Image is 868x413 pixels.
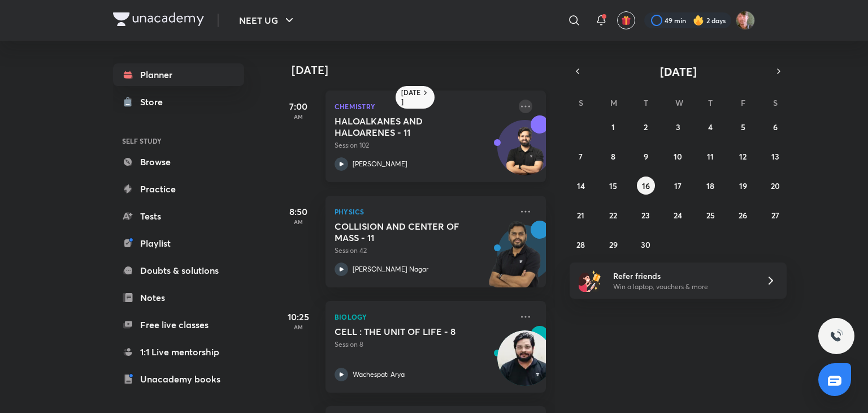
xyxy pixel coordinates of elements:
abbr: September 28, 2025 [576,239,585,250]
abbr: September 10, 2025 [674,151,682,162]
abbr: Wednesday [675,97,683,108]
p: AM [276,113,321,120]
h5: 7:00 [276,100,321,113]
button: September 17, 2025 [669,177,687,195]
h6: Refer friends [613,270,752,282]
button: September 10, 2025 [669,147,687,165]
h5: HALOALKANES AND HALOARENES - 11 [335,115,475,138]
button: September 7, 2025 [572,147,590,165]
button: September 14, 2025 [572,177,590,195]
abbr: September 17, 2025 [674,180,682,191]
a: Playlist [113,232,244,255]
button: September 6, 2025 [766,118,784,136]
button: September 11, 2025 [701,147,719,165]
div: Store [140,95,170,109]
button: September 28, 2025 [572,235,590,253]
button: September 9, 2025 [637,147,655,165]
button: September 29, 2025 [604,235,622,253]
button: September 27, 2025 [766,206,784,224]
abbr: September 12, 2025 [739,151,747,162]
abbr: September 18, 2025 [706,180,714,191]
p: Wachespati Arya [353,369,405,380]
abbr: September 4, 2025 [708,122,713,132]
button: September 25, 2025 [701,206,719,224]
button: NEET UG [232,9,303,32]
button: September 1, 2025 [604,118,622,136]
abbr: Sunday [579,97,583,108]
abbr: September 2, 2025 [644,122,648,132]
a: 1:1 Live mentorship [113,341,244,363]
button: September 15, 2025 [604,177,622,195]
p: Physics [335,205,512,218]
abbr: September 9, 2025 [644,151,648,162]
a: Company Logo [113,12,204,29]
button: September 26, 2025 [734,206,752,224]
button: [DATE] [585,63,771,79]
abbr: September 7, 2025 [579,151,583,162]
p: Biology [335,310,512,324]
img: streak [693,15,704,26]
abbr: September 23, 2025 [641,210,650,221]
abbr: September 19, 2025 [739,180,747,191]
a: Free live classes [113,313,244,336]
button: September 8, 2025 [604,147,622,165]
abbr: September 15, 2025 [609,180,617,191]
a: Store [113,91,244,113]
button: September 13, 2025 [766,147,784,165]
button: September 20, 2025 [766,177,784,195]
abbr: September 26, 2025 [739,210,747,221]
p: AM [276,218,321,225]
a: Tests [113,205,244,227]
abbr: Thursday [708,97,713,108]
button: September 22, 2025 [604,206,622,224]
button: September 19, 2025 [734,177,752,195]
abbr: September 27, 2025 [771,210,779,221]
abbr: September 14, 2025 [577,180,585,191]
p: Session 42 [335,246,512,256]
abbr: Saturday [773,97,778,108]
img: Ravii [736,11,755,30]
a: Planner [113,63,244,86]
a: Practice [113,178,244,200]
a: Browse [113,150,244,173]
p: [PERSON_NAME] Nagar [353,264,428,274]
p: Win a laptop, vouchers & more [613,282,752,292]
abbr: Friday [741,97,745,108]
p: Session 8 [335,339,512,350]
abbr: September 8, 2025 [611,151,615,162]
h5: CELL : THE UNIT OF LIFE - 8 [335,326,475,337]
button: September 12, 2025 [734,147,752,165]
abbr: September 16, 2025 [642,180,650,191]
h6: [DATE] [401,88,421,106]
h5: 10:25 [276,310,321,324]
h4: [DATE] [292,63,557,77]
img: referral [579,269,601,292]
button: September 16, 2025 [637,177,655,195]
p: Chemistry [335,100,512,113]
abbr: September 5, 2025 [741,122,745,132]
abbr: September 22, 2025 [609,210,617,221]
button: September 24, 2025 [669,206,687,224]
img: Company Logo [113,12,204,26]
abbr: September 21, 2025 [577,210,584,221]
p: Session 102 [335,140,512,150]
button: September 3, 2025 [669,118,687,136]
button: avatar [617,11,635,29]
a: Notes [113,286,244,309]
button: September 30, 2025 [637,235,655,253]
abbr: September 24, 2025 [674,210,682,221]
abbr: September 25, 2025 [706,210,715,221]
abbr: September 6, 2025 [773,122,778,132]
abbr: Tuesday [644,97,648,108]
button: September 2, 2025 [637,118,655,136]
p: AM [276,324,321,330]
img: unacademy [484,221,546,299]
abbr: September 20, 2025 [771,180,780,191]
h6: SELF STUDY [113,131,244,150]
abbr: September 13, 2025 [771,151,779,162]
abbr: September 3, 2025 [676,122,680,132]
abbr: September 29, 2025 [609,239,618,250]
img: ttu [830,329,843,343]
button: September 23, 2025 [637,206,655,224]
abbr: Monday [610,97,617,108]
